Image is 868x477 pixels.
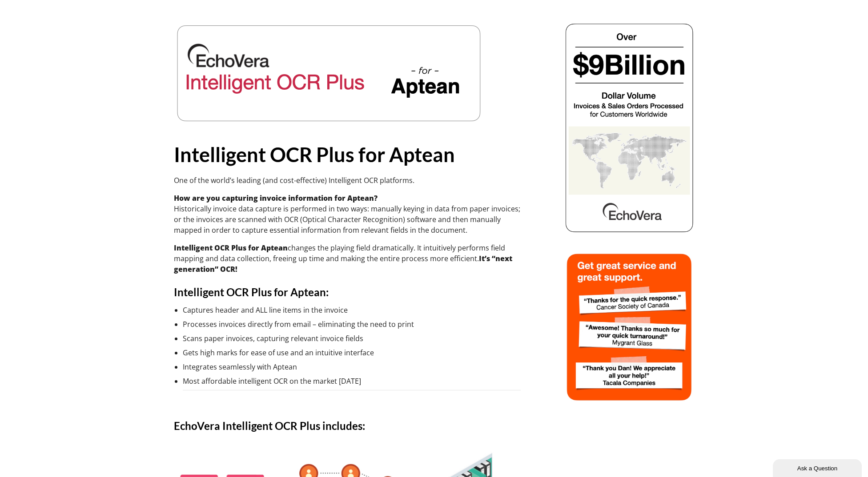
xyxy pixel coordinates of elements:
strong: How are you capturing invoice information for Aptean? [174,193,378,203]
strong: Intelligent OCR Plus for Aptean [174,143,455,167]
li: Gets high marks for ease of use and an intuitive interface [183,347,521,358]
img: echovera dollar volume [564,22,695,233]
p: One of the world’s leading (and cost-effective) Intelligent OCR platforms. [174,175,521,186]
li: Scans paper invoices, capturing relevant invoice fields [183,333,521,344]
strong: It’s “next generation” OCR! [174,254,512,274]
li: Processes invoices directly from email – eliminating the need to print [183,319,521,330]
iframe: chat widget [773,457,864,477]
li: Integrates seamlessly with Aptean [183,362,521,372]
h4: Intelligent OCR Plus for Aptean: [174,285,521,299]
img: echovera intelligent ocr sales order automation [564,251,695,403]
strong: Intelligent OCR Plus for Aptean [174,243,288,253]
p: Historically invoice data capture is performed in two ways: manually keying in data from paper in... [174,193,521,235]
p: changes the playing field dramatically. It intuitively performs field mapping and data collection... [174,242,521,274]
h4: EchoVera Intelligent OCR Plus includes: [174,419,521,433]
img: invoice data capture [174,22,485,124]
li: Captures header and ALL line items in the invoice [183,305,521,315]
li: Most affordable intelligent OCR on the market [DATE] [183,376,521,390]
